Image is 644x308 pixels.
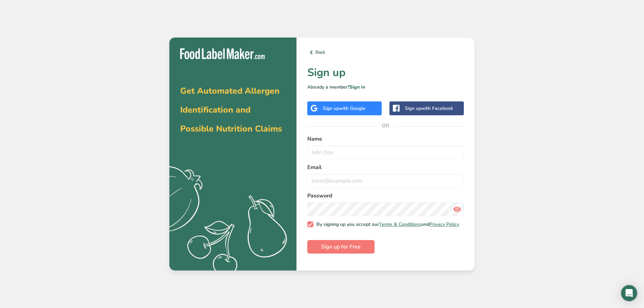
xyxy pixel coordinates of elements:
img: Food Label Maker [180,48,265,60]
div: Sign up [323,105,365,112]
label: Password [307,192,464,200]
span: Get Automated Allergen Identification and Possible Nutrition Claims [180,85,282,135]
h1: Sign up [307,65,464,81]
a: Sign in [350,84,365,90]
p: Already a member? [307,84,464,91]
button: Sign up for Free [307,240,375,254]
input: John Doe [307,146,464,159]
span: with Facebook [421,105,453,112]
input: email@example.com [307,174,464,188]
div: Open Intercom Messenger [621,285,637,301]
label: Email [307,163,464,171]
div: Sign up [405,105,453,112]
span: Sign up for Free [321,243,361,251]
a: Back [307,48,464,56]
span: with Google [339,105,365,112]
label: Name [307,135,464,143]
a: Privacy Policy [429,221,459,228]
span: By signing up you accept our and [313,221,459,228]
span: OR [376,116,396,136]
a: Terms & Conditions [379,221,421,228]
